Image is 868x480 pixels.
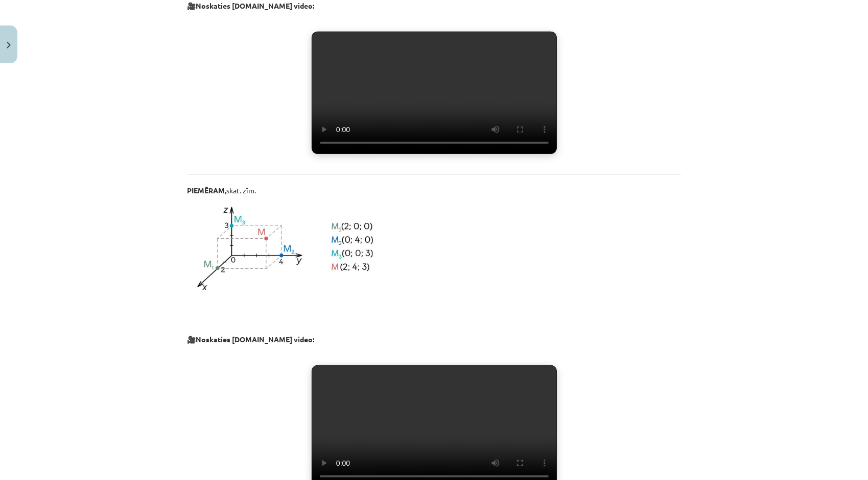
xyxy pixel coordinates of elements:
img: icon-close-lesson-0947bae3869378f0d4975bcd49f059093ad1ed9edebbc8119c70593378902aed.svg [7,42,11,48]
p: 🎥 [187,1,681,11]
video: Jūsu pārlūkprogramma neatbalsta video atskaņošanu. [312,32,557,154]
img: pastedGraphic_12.png [187,202,386,294]
p: 🎥 [187,334,681,345]
p: skat. zīm. [187,185,681,196]
b: PIEMĒRAM, [187,186,227,195]
strong: Noskaties [DOMAIN_NAME] video: [196,1,315,10]
strong: Noskaties [DOMAIN_NAME] video: [196,335,315,344]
